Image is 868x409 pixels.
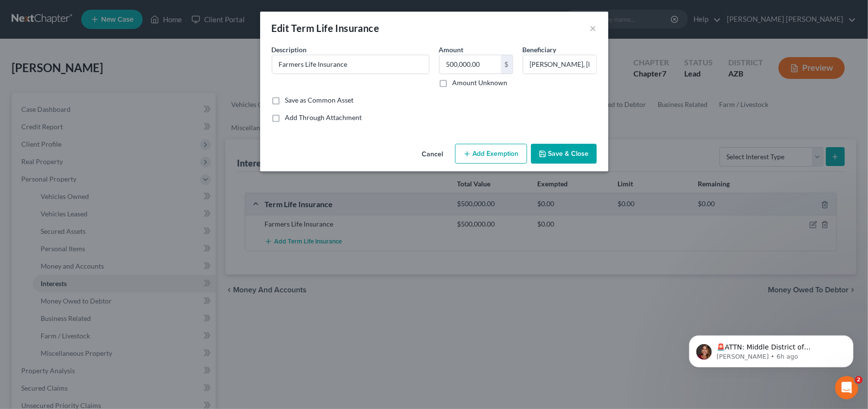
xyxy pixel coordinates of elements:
[453,78,508,88] label: Amount Unknown
[455,144,527,164] button: Add Exemption
[272,21,380,35] div: Edit Term Life Insurance
[439,45,464,55] label: Amount
[523,45,557,55] label: Beneficiary
[523,55,596,74] input: --
[501,55,513,74] div: $
[272,55,429,74] input: Describe...
[272,45,307,54] span: Description
[855,376,863,384] span: 2
[675,315,868,383] iframe: Intercom notifications message
[440,55,501,74] input: 0.00
[835,376,858,399] iframe: Intercom live chat
[285,95,354,105] label: Save as Common Asset
[285,113,362,122] label: Add Through Attachment
[531,144,597,164] button: Save & Close
[414,145,451,164] button: Cancel
[590,22,597,34] button: ×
